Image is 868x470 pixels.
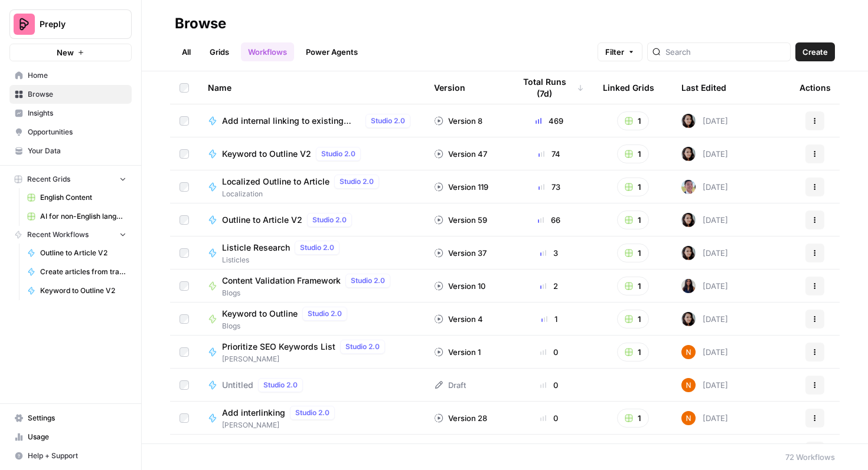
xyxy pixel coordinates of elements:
span: Outline to Article V2 [222,214,302,226]
div: [DATE] [681,345,728,359]
span: Keyword to Outline [222,308,298,320]
span: Blogs [222,321,352,331]
div: [DATE] [681,312,728,326]
a: Keyword to Outline V2Studio 2.0 [208,147,415,161]
div: [DATE] [681,180,728,194]
span: [PERSON_NAME] [222,354,390,364]
div: [DATE] [681,213,728,227]
span: Prioritize SEO Keywords List [222,341,335,353]
span: Blogs [222,288,395,298]
span: Untitled [222,379,253,391]
img: c37vr20y5fudypip844bb0rvyfb7 [681,411,696,425]
span: New [57,47,74,58]
button: New [9,44,132,61]
div: 2 [514,280,584,292]
button: Recent Workflows [9,226,132,244]
span: Help + Support [28,451,126,461]
span: Opportunities [28,127,126,137]
a: Keyword to Outline V2 [22,281,132,300]
div: Version 10 [434,280,485,292]
span: Localized Outline to Article [222,176,329,188]
a: Home [9,66,132,85]
span: Studio 2.0 [312,215,347,225]
img: c37vr20y5fudypip844bb0rvyfb7 [681,378,696,392]
button: 1 [617,310,649,328]
div: Version [434,71,465,104]
div: 469 [514,115,584,127]
span: Recent Workflows [27,229,89,240]
div: 66 [514,214,584,226]
button: Recent Grids [9,170,132,188]
div: 74 [514,148,584,160]
div: Version 47 [434,148,487,160]
button: Create [795,42,835,61]
span: Studio 2.0 [263,380,298,390]
span: AI for non-English languages [40,211,126,222]
div: Last Edited [681,71,726,104]
span: Recent Grids [27,174,70,185]
span: Studio 2.0 [321,149,355,159]
div: 3 [514,247,584,259]
span: Keyword to Outline V2 [222,148,311,160]
a: Add interlinkingStudio 2.0[PERSON_NAME] [208,406,415,430]
div: Version 37 [434,247,487,259]
button: 1 [617,244,649,262]
a: Settings [9,409,132,428]
a: AI for non-English languages [22,207,132,226]
button: 1 [617,409,649,428]
a: Listicle ResearchStudio 2.0Listicles [208,241,415,265]
a: Power Agents [299,42,365,61]
div: Name [208,71,415,104]
a: Prioritize SEO Keywords ListStudio 2.0[PERSON_NAME] [208,340,415,364]
a: Your Data [9,142,132,160]
a: Add internal linking to existing articlesStudio 2.0 [208,114,415,128]
a: Usage [9,428,132,446]
img: 0od0somutai3rosqwdkhgswflu93 [681,213,696,227]
button: Filter [598,42,642,61]
img: Preply Logo [14,14,35,35]
span: Your Data [28,146,126,156]
span: Listicles [222,255,344,265]
span: Studio 2.0 [371,116,405,126]
div: Version 8 [434,115,482,127]
span: Outline to Article V2 [40,248,126,258]
a: UntitledStudio 2.0 [208,378,415,392]
div: Draft [434,379,466,391]
button: 1 [617,144,649,163]
span: Keyword to Outline V2 [40,285,126,296]
span: Studio 2.0 [308,308,342,319]
button: 1 [617,343,649,361]
span: Browse [28,89,126,100]
div: 0 [514,346,584,358]
span: Create articles from transcript [40,267,126,277]
span: Insights [28,108,126,119]
button: 1 [617,111,649,130]
div: Version 59 [434,214,487,226]
a: Outline to Article V2 [22,244,132,262]
div: 0 [514,412,584,424]
img: 0od0somutai3rosqwdkhgswflu93 [681,312,696,326]
button: Help + Support [9,446,132,465]
a: Workflows [241,42,294,61]
div: Version 28 [434,412,487,424]
div: [DATE] [681,246,728,260]
span: Studio 2.0 [340,176,374,187]
button: 1 [617,211,649,229]
div: Browse [175,14,226,33]
a: Create articles from transcript [22,262,132,281]
div: Version 119 [434,181,488,193]
button: 1 [617,178,649,196]
span: Localization [222,189,384,199]
img: c37vr20y5fudypip844bb0rvyfb7 [681,345,696,359]
span: Create [802,46,828,58]
div: 73 [514,181,584,193]
a: English Content [22,188,132,207]
span: Filter [605,46,624,58]
img: rox323kbkgutb4wcij4krxobkpon [681,279,696,293]
a: Outline to Article V2Studio 2.0 [208,213,415,227]
a: All [175,42,198,61]
img: 99f2gcj60tl1tjps57nny4cf0tt1 [681,180,696,194]
a: Localized Outline to ArticleStudio 2.0Localization [208,175,415,199]
div: [DATE] [681,279,728,293]
div: Version 4 [434,313,483,325]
